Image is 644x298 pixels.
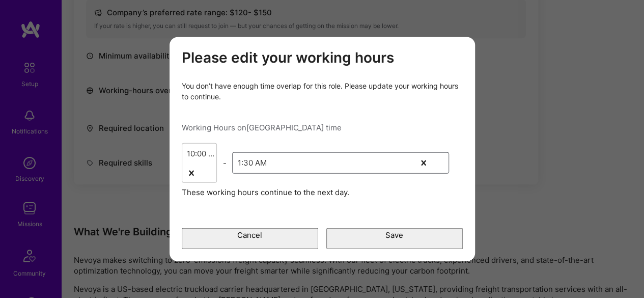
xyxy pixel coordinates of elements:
[182,228,318,249] button: Cancel
[217,157,233,168] div: -
[182,49,463,66] h3: Please edit your working hours
[182,122,463,133] div: Working Hours on [GEOGRAPHIC_DATA] time
[182,80,463,102] div: You don’t have enough time overlap for this role. Please update your working hours to continue.
[437,160,442,166] i: icon Chevron
[182,187,463,198] div: These working hours continue to the next day.
[187,148,217,159] div: 10:00 AM
[205,171,210,176] i: icon Chevron
[170,37,475,261] div: modal
[326,228,463,249] button: Save
[238,157,267,168] div: 1:30 AM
